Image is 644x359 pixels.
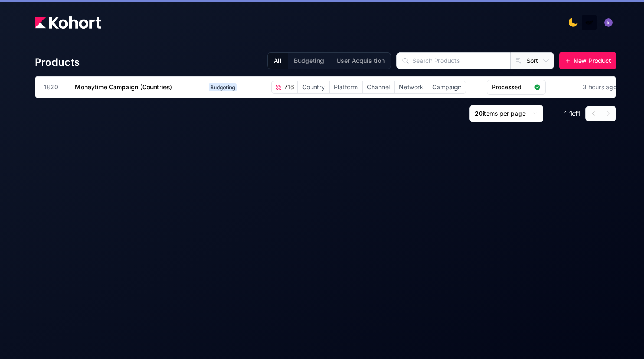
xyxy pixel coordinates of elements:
[578,110,580,117] span: 1
[268,53,288,69] button: All
[330,81,362,93] span: Platform
[428,81,466,93] span: Campaign
[585,18,594,27] img: logo_MoneyTimeLogo_1_20250619094856634230.png
[75,83,172,91] span: Moneytime Campaign (Countries)
[559,52,616,69] button: New Product
[209,83,237,91] span: Budgeting
[492,83,530,91] span: Processed
[282,83,294,91] span: 716
[567,110,569,117] span: -
[475,110,483,117] span: 20
[572,110,578,117] span: of
[298,81,329,93] span: Country
[469,105,543,122] button: 20items per page
[288,53,330,69] button: Budgeting
[44,83,65,91] span: 1820
[363,81,394,93] span: Channel
[581,81,618,93] div: 3 hours ago
[573,56,611,65] span: New Product
[35,16,101,29] img: Kohort logo
[330,53,391,69] button: User Acquisition
[526,56,538,65] span: Sort
[569,110,572,117] span: 1
[397,53,510,69] input: Search Products
[564,110,567,117] span: 1
[483,110,526,117] span: items per page
[395,81,428,93] span: Network
[35,55,80,69] h4: Products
